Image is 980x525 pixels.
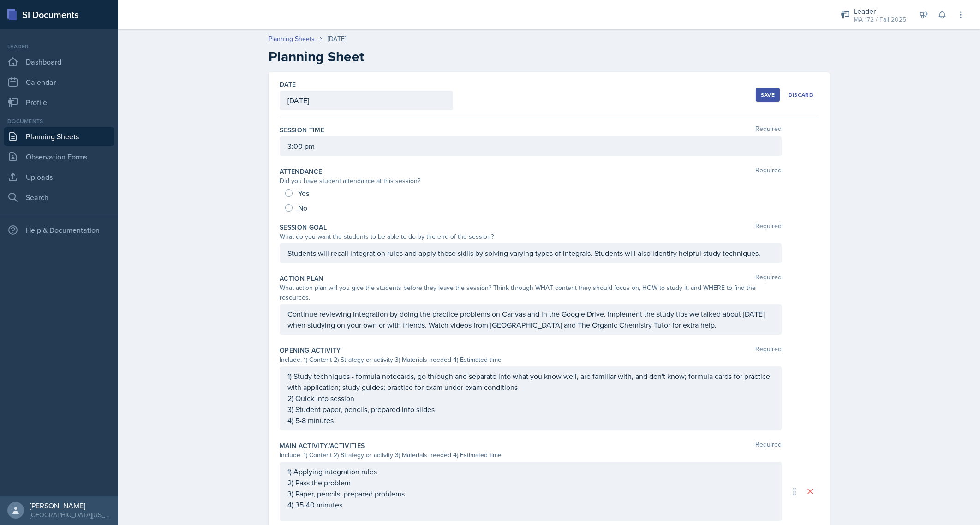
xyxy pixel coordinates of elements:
p: 4) 35-40 minutes [287,499,774,510]
div: Leader [854,6,906,17]
label: Opening Activity [280,346,341,355]
div: Leader [4,42,114,51]
div: MA 172 / Fall 2025 [854,15,906,24]
label: Main Activity/Activities [280,441,365,450]
div: Include: 1) Content 2) Strategy or activity 3) Materials needed 4) Estimated time [280,355,782,365]
div: [GEOGRAPHIC_DATA][US_STATE] in [GEOGRAPHIC_DATA] [30,510,111,519]
div: [PERSON_NAME] [30,501,111,510]
div: Discard [789,91,813,99]
p: 3) Paper, pencils, prepared problems [287,488,774,499]
a: Profile [4,93,114,112]
label: Session Goal [280,223,327,232]
p: 2) Pass the problem [287,477,774,488]
a: Planning Sheets [269,34,315,44]
div: [DATE] [328,34,346,44]
span: Required [755,346,782,355]
p: Students will recall integration rules and apply these skills by solving varying types of integra... [287,248,774,259]
p: 1) Study techniques - formula notecards, go through and separate into what you know well, are fam... [287,371,774,393]
span: No [298,203,307,212]
span: Required [755,274,782,283]
div: What do you want the students to be able to do by the end of the session? [280,232,782,242]
span: Required [755,223,782,232]
div: Documents [4,117,114,125]
div: Help & Documentation [4,221,114,239]
p: Continue reviewing integration by doing the practice problems on Canvas and in the Google Drive. ... [287,308,774,330]
label: Attendance [280,167,323,176]
p: 3) Student paper, pencils, prepared info slides [287,404,774,415]
a: Planning Sheets [4,127,114,146]
div: Did you have student attendance at this session? [280,176,782,186]
span: Yes [298,189,309,198]
p: 2) Quick info session [287,393,774,404]
div: Include: 1) Content 2) Strategy or activity 3) Materials needed 4) Estimated time [280,450,782,460]
span: Required [755,441,782,450]
a: Calendar [4,73,114,91]
a: Observation Forms [4,147,114,166]
a: Uploads [4,168,114,186]
a: Search [4,188,114,206]
label: Action Plan [280,274,323,283]
button: Discard [783,88,819,102]
div: What action plan will you give the students before they leave the session? Think through WHAT con... [280,283,782,302]
span: Required [755,125,782,135]
div: Save [761,91,775,99]
label: Session Time [280,125,324,135]
p: 4) 5-8 minutes [287,415,774,426]
span: Required [755,167,782,176]
a: Dashboard [4,53,114,71]
label: Date [280,80,296,89]
p: 3:00 pm [287,141,774,152]
h2: Planning Sheet [269,48,830,65]
button: Save [756,88,780,102]
p: 1) Applying integration rules [287,466,774,477]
